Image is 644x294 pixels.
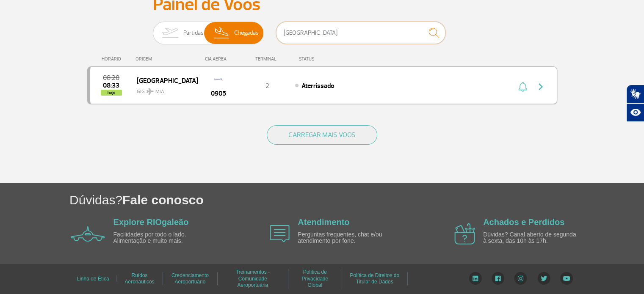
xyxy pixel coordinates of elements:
[483,231,580,245] p: Dúvidas? Canal aberto de segunda à sexta, das 10h às 17h.
[276,22,445,44] input: Voo, cidade ou cia aérea
[518,82,527,92] img: sino-painel-voo.svg
[113,231,211,245] p: Facilidades por todo o lado. Alimentação e muito mais.
[135,56,197,62] div: ORIGEM
[103,82,119,88] span: 2025-08-27 08:33:00
[137,83,191,96] span: GIG
[469,272,482,285] img: LinkedIn
[122,193,204,207] span: Fale conosco
[350,269,399,288] a: Política de Direitos do Titular de Dados
[301,266,328,291] a: Política de Privacidade Global
[157,22,183,44] img: slider-embarque
[626,103,644,122] button: Abrir recursos assistivos.
[267,125,377,145] button: CARREGAR MAIS VOOS
[236,266,270,291] a: Treinamentos - Comunidade Aeroportuária
[103,75,119,81] span: 2025-08-27 08:20:00
[137,75,191,86] span: [GEOGRAPHIC_DATA]
[234,22,259,44] span: Chegadas
[101,90,122,96] span: hoje
[124,269,154,288] a: Ruídos Aeronáuticos
[626,85,644,122] div: Plugin de acessibilidade da Hand Talk.
[69,191,644,209] h1: Dúvidas?
[626,85,644,103] button: Abrir tradutor de língua de sinais.
[146,88,154,95] img: destiny_airplane.svg
[211,88,226,99] span: 0905
[183,22,204,44] span: Partidas
[301,82,334,90] span: Aterrissado
[90,56,136,62] div: HORÁRIO
[265,82,269,90] span: 2
[537,272,550,285] img: Twitter
[298,217,349,227] a: Atendimento
[270,225,290,242] img: airplane icon
[560,272,573,285] img: YouTube
[492,272,504,285] img: Facebook
[77,273,109,285] a: Linha de Ética
[113,217,189,227] a: Explore RIOgaleão
[155,88,164,96] span: MIA
[514,272,527,285] img: Instagram
[295,56,364,62] div: STATUS
[454,223,475,245] img: airplane icon
[298,231,395,245] p: Perguntas frequentes, chat e/ou atendimento por fone.
[71,226,105,242] img: airplane icon
[240,56,295,62] div: TERMINAL
[197,56,240,62] div: CIA AÉREA
[483,217,564,227] a: Achados e Perdidos
[210,22,235,44] img: slider-desembarque
[536,82,546,92] img: seta-direita-painel-voo.svg
[171,269,209,288] a: Credenciamento Aeroportuário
